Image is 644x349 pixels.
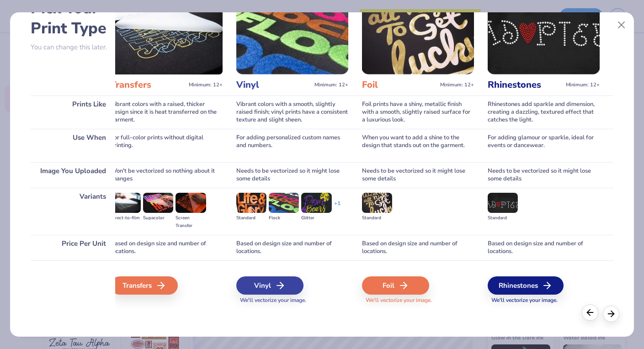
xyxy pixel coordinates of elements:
div: For full-color prints without digital printing. [111,129,223,162]
div: Needs to be vectorized so it might lose some details [362,162,474,188]
div: Needs to be vectorized so it might lose some details [236,162,348,188]
p: You can change this later. [31,43,115,51]
div: + 1 [334,200,341,215]
div: Flock [269,214,299,222]
img: Standard [362,193,392,213]
div: Foil [362,276,429,295]
div: Price Per Unit [31,235,115,260]
span: Minimum: 12+ [566,82,600,88]
img: Supacolor [143,193,173,213]
span: We'll vectorize your image. [362,296,474,304]
img: Flock [269,193,299,213]
div: Standard [488,214,518,222]
div: Image You Uploaded [31,162,115,188]
div: Use When [31,129,115,162]
div: Variants [31,188,115,235]
span: Minimum: 12+ [314,82,348,88]
img: Screen Transfer [176,193,206,213]
span: We'll vectorize your image. [236,296,348,304]
div: Needs to be vectorized so it might lose some details [488,162,600,188]
div: Foil prints have a shiny, metallic finish with a smooth, slightly raised surface for a luxurious ... [362,95,474,129]
span: We'll vectorize your image. [488,296,600,304]
div: Standard [362,214,392,222]
h3: Rhinestones [488,79,562,91]
span: Minimum: 12+ [189,82,223,88]
button: Close [613,16,630,34]
div: Supacolor [143,214,173,222]
img: Standard [488,193,518,213]
span: Minimum: 12+ [440,82,474,88]
div: Screen Transfer [176,214,206,230]
h3: Transfers [111,79,185,91]
div: Rhinestones add sparkle and dimension, creating a dazzling, textured effect that catches the light. [488,95,600,129]
div: When you want to add a shine to the design that stands out on the garment. [362,129,474,162]
div: Glitter [301,214,331,222]
div: For adding personalized custom names and numbers. [236,129,348,162]
h3: Vinyl [236,79,311,91]
div: Direct-to-film [111,214,141,222]
div: Based on design size and number of locations. [362,235,474,260]
div: Based on design size and number of locations. [111,235,223,260]
div: Won't be vectorized so nothing about it changes [111,162,223,188]
div: Vibrant colors with a raised, thicker design since it is heat transferred on the garment. [111,95,223,129]
div: Based on design size and number of locations. [236,235,348,260]
img: Standard [236,193,266,213]
div: Vibrant colors with a smooth, slightly raised finish; vinyl prints have a consistent texture and ... [236,95,348,129]
img: Direct-to-film [111,193,141,213]
div: Rhinestones [488,276,564,295]
div: For adding glamour or sparkle, ideal for events or dancewear. [488,129,600,162]
div: Standard [236,214,266,222]
div: Prints Like [31,95,115,129]
div: Vinyl [236,276,303,295]
h3: Foil [362,79,436,91]
img: Glitter [301,193,331,213]
div: Based on design size and number of locations. [488,235,600,260]
div: Transfers [111,276,178,295]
